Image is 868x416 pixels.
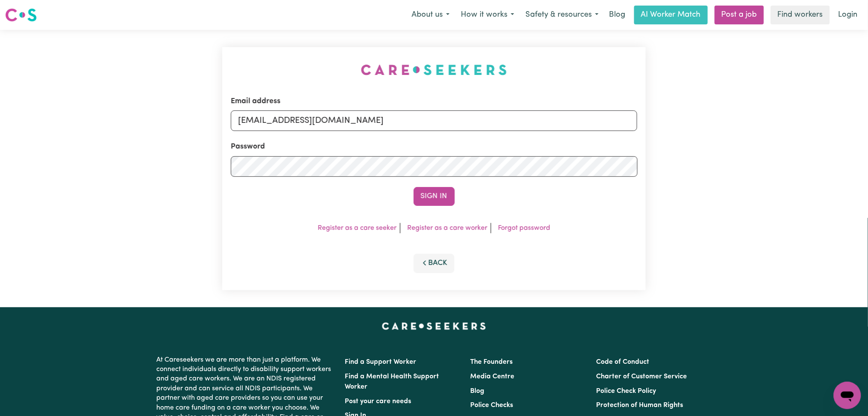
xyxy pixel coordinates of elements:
a: Media Centre [471,373,515,380]
button: Back [414,254,455,273]
a: Register as a care seeker [318,225,397,232]
button: Safety & resources [520,6,604,24]
img: Careseekers logo [5,7,37,23]
a: Login [833,6,863,24]
button: How it works [455,6,520,24]
label: Email address [231,96,280,107]
a: Find a Support Worker [345,359,417,365]
iframe: Button to launch messaging window [834,382,861,409]
a: Find a Mental Health Support Worker [345,373,439,390]
a: Police Check Policy [596,388,656,395]
a: Post a job [715,6,764,24]
a: Protection of Human Rights [596,402,683,409]
a: Careseekers home page [382,323,486,330]
a: Police Checks [471,402,513,409]
a: The Founders [471,359,513,365]
label: Password [231,141,265,152]
button: About us [406,6,455,24]
a: Careseekers logo [5,5,37,25]
input: Email address [231,110,638,131]
a: Blog [471,388,485,395]
a: Forgot password [498,225,550,232]
a: Code of Conduct [596,359,649,365]
a: AI Worker Match [634,6,708,24]
button: Sign In [414,187,455,206]
a: Register as a care worker [407,225,487,232]
a: Charter of Customer Service [596,373,687,380]
a: Post your care needs [345,398,412,405]
a: Blog [604,6,631,24]
a: Find workers [771,6,830,24]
